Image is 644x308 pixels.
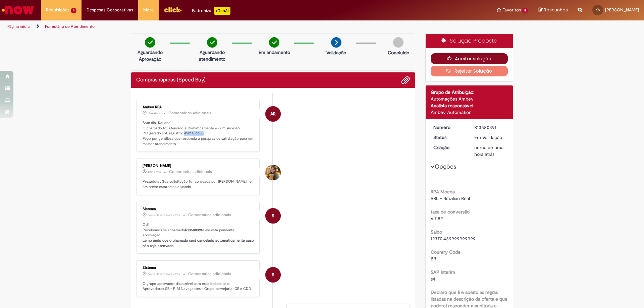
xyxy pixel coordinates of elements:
span: Requisições [46,7,69,13]
b: Lembrando que o chamado será cancelado automaticamente caso não seja aprovado. [143,238,255,248]
p: Aguardando Aprovação [134,49,166,62]
div: 30/09/2025 10:14:05 [474,144,505,158]
p: Validação [326,49,346,56]
span: S [272,208,274,224]
span: 14m atrás [148,111,160,115]
div: System [265,208,281,224]
a: Página inicial [7,24,31,29]
small: Comentários adicionais [168,110,211,116]
span: cerca de uma hora atrás [148,272,180,276]
button: Rejeitar Solução [431,66,508,76]
span: s4 [431,276,435,282]
div: Sistema [143,207,254,211]
img: arrow-next.png [331,37,341,48]
div: Sistema [143,266,254,270]
dt: Status [428,134,470,141]
img: check-circle-green.png [145,37,155,48]
b: SAP Interim [431,269,455,275]
span: KS [596,8,600,12]
div: System [265,267,281,283]
time: 30/09/2025 10:14:15 [148,272,180,276]
span: S [272,267,274,283]
span: 4 [71,8,76,13]
span: 8 [522,8,528,13]
div: Ambev Automation [431,109,508,116]
div: Solução Proposta [426,34,513,48]
div: [PERSON_NAME] [143,164,254,168]
span: Despesas Corporativas [87,7,133,13]
span: 12370.439999999999 [431,236,476,242]
h2: Compras rápidas (Speed Buy) Histórico de tíquete [136,77,206,83]
p: O grupo aprovador disponível para esse incidente é: Aprovadores SB - F. M.Navegantes - Grupo cerv... [143,281,254,292]
div: Em Validação [474,134,505,141]
ul: Trilhas de página [5,20,424,33]
time: 30/09/2025 10:25:05 [148,170,161,174]
time: 30/09/2025 10:51:57 [148,111,160,115]
div: Automações Ambev [431,96,508,102]
div: Padroniza [192,7,230,15]
span: More [143,7,154,13]
small: Comentários adicionais [169,169,212,175]
span: BRL - Brazilian Real [431,195,470,201]
span: cerca de uma hora atrás [474,144,503,157]
span: AR [270,106,276,122]
p: Bom dia, Kauane! O chamado foi atendido automaticamente e com sucesso. P.O gerado sob registro: 4... [143,120,254,147]
small: Comentários adicionais [188,212,231,218]
span: 6.1182 [431,215,443,222]
img: click_logo_yellow_360x200.png [164,5,182,15]
span: BR [431,256,436,262]
div: Analista responsável: [431,102,508,109]
img: img-circle-grey.png [393,37,404,48]
small: Comentários adicionais [188,271,231,277]
dt: Número [428,124,470,131]
b: Country Code [431,249,461,255]
img: check-circle-green.png [269,37,279,48]
dt: Criação [428,144,470,151]
div: Isabella Peressinoto Romero [265,165,281,180]
div: Ambev RPA [265,106,281,122]
b: taxa de conversão [431,209,470,215]
button: Aceitar solução [431,53,508,64]
p: Concluído [388,49,409,56]
p: Aguardando atendimento [196,49,228,62]
img: ServiceNow [1,3,35,17]
b: R13580391 [185,228,202,233]
a: Formulário de Atendimento [45,24,95,29]
p: Prezado(a), Sua solicitação foi aprovada por [PERSON_NAME] , e em breve estaremos atuando. [143,179,254,189]
img: check-circle-green.png [207,37,217,48]
div: Ambev RPA [143,105,254,109]
span: [PERSON_NAME] [605,7,639,13]
span: cerca de uma hora atrás [148,213,180,217]
b: RPA Moeda [431,189,455,195]
span: Favoritos [502,7,521,13]
div: R13580391 [474,124,505,131]
div: Grupo de Atribuição: [431,89,508,96]
p: +GenAi [214,7,230,15]
time: 30/09/2025 10:14:19 [148,213,180,217]
b: Saldo [431,229,442,235]
button: Adicionar anexos [401,76,410,84]
p: Olá! Recebemos seu chamado e ele esta pendente aprovação. [143,222,254,249]
span: Rascunhos [544,7,568,13]
span: 40m atrás [148,170,161,174]
p: Em andamento [259,49,290,56]
a: Rascunhos [538,7,568,13]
